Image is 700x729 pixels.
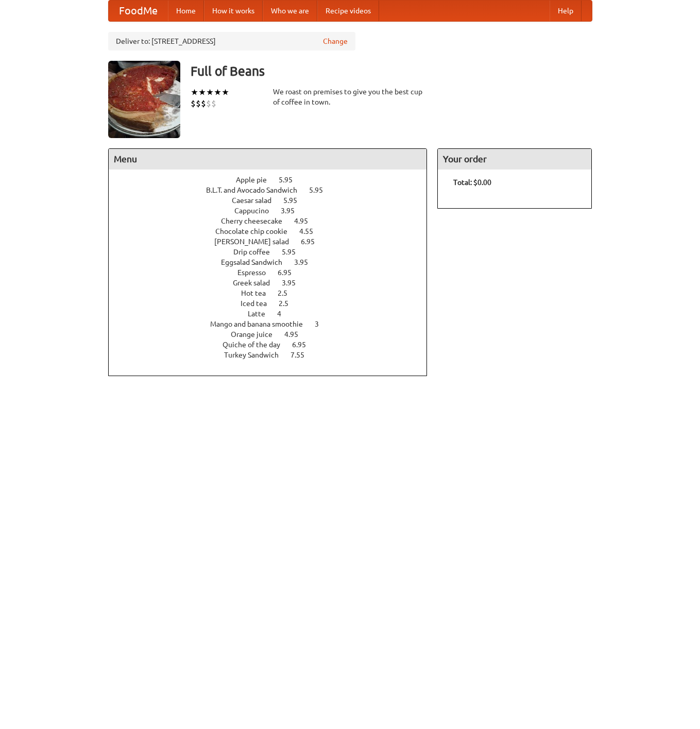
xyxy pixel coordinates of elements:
a: B.L.T. and Avocado Sandwich 5.95 [206,186,342,194]
a: Cherry cheesecake 4.95 [221,217,327,225]
a: Mango and banana smoothie 3 [210,320,338,328]
a: Cappucino 3.95 [234,207,314,215]
span: Orange juice [231,330,283,338]
span: 4.55 [299,227,323,235]
a: Quiche of the day 6.95 [223,341,325,349]
span: Espresso [237,268,276,277]
span: 7.55 [291,351,315,359]
span: [PERSON_NAME] salad [214,238,299,246]
h4: Menu [109,149,427,169]
li: $ [206,98,211,109]
a: Who we are [263,1,317,21]
a: Iced tea 2.5 [241,299,308,308]
a: Greek salad 3.95 [233,279,315,287]
li: $ [201,98,206,109]
li: ★ [191,87,198,98]
span: Caesar salad [232,196,282,205]
div: Deliver to: [STREET_ADDRESS] [108,32,355,50]
a: Change [323,36,348,46]
a: Drip coffee 5.95 [233,248,315,256]
span: Apple pie [236,176,277,184]
a: FoodMe [109,1,168,21]
li: $ [191,98,196,109]
span: 4.95 [294,217,318,225]
a: Espresso 6.95 [237,268,311,277]
span: 3.95 [281,207,305,215]
a: Turkey Sandwich 7.55 [224,351,323,359]
a: Apple pie 5.95 [236,176,312,184]
b: Total: $0.00 [453,178,491,187]
span: B.L.T. and Avocado Sandwich [206,186,308,194]
span: Chocolate chip cookie [215,227,298,235]
span: 5.95 [279,176,303,184]
span: Cappucino [234,207,279,215]
span: 4.95 [284,330,309,338]
div: We roast on premises to give you the best cup of coffee in town. [273,87,428,107]
li: ★ [198,87,206,98]
span: 2.5 [279,299,299,308]
a: Orange juice 4.95 [231,330,317,338]
li: ★ [206,87,214,98]
span: Quiche of the day [223,341,291,349]
span: Greek salad [233,279,280,287]
span: 6.95 [301,238,325,246]
a: How it works [204,1,263,21]
span: Eggsalad Sandwich [221,258,293,266]
span: 3 [315,320,329,328]
span: 6.95 [292,341,316,349]
span: 3.95 [294,258,318,266]
h4: Your order [438,149,591,169]
li: $ [196,98,201,109]
a: Home [168,1,204,21]
span: 6.95 [278,268,302,277]
span: 5.95 [309,186,333,194]
a: Recipe videos [317,1,379,21]
li: $ [211,98,216,109]
span: Cherry cheesecake [221,217,293,225]
span: Turkey Sandwich [224,351,289,359]
li: ★ [221,87,229,98]
span: Mango and banana smoothie [210,320,313,328]
a: Hot tea 2.5 [241,289,306,297]
a: Eggsalad Sandwich 3.95 [221,258,327,266]
span: Hot tea [241,289,276,297]
span: Latte [248,310,276,318]
a: [PERSON_NAME] salad 6.95 [214,238,334,246]
h3: Full of Beans [191,61,592,81]
a: Chocolate chip cookie 4.55 [215,227,332,235]
span: Drip coffee [233,248,280,256]
span: 3.95 [282,279,306,287]
a: Latte 4 [248,310,300,318]
a: Help [550,1,582,21]
span: 5.95 [282,248,306,256]
a: Caesar salad 5.95 [232,196,316,205]
span: 5.95 [283,196,308,205]
span: 4 [277,310,292,318]
img: angular.jpg [108,61,180,138]
li: ★ [214,87,221,98]
span: Iced tea [241,299,277,308]
span: 2.5 [278,289,298,297]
